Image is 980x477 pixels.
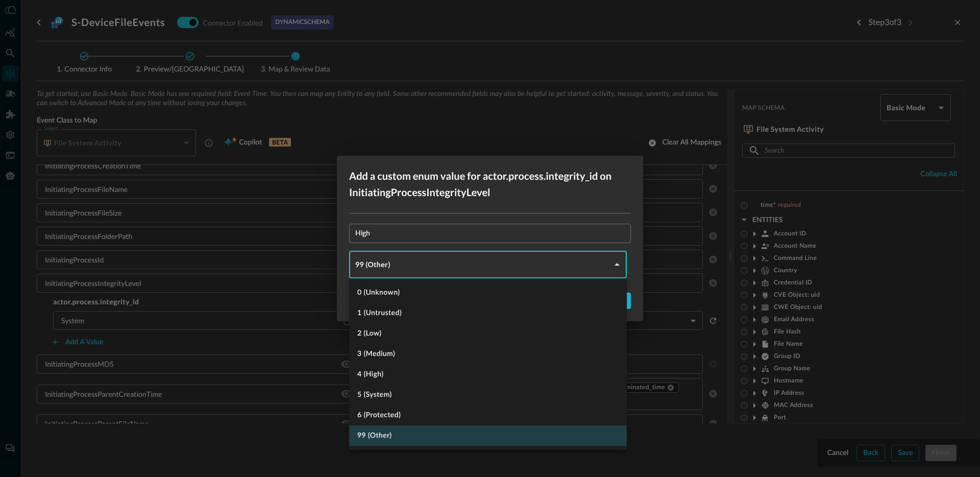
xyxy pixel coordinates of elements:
[349,344,627,364] li: 3 (Medium)
[349,364,627,385] li: 4 (High)
[349,425,627,446] li: 99 (Other)
[349,303,627,323] li: 1 (Untrusted)
[349,282,627,303] li: 0 (Unknown)
[349,385,627,405] li: 5 (System)
[349,323,627,344] li: 2 (Low)
[349,405,627,425] li: 6 (Protected)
